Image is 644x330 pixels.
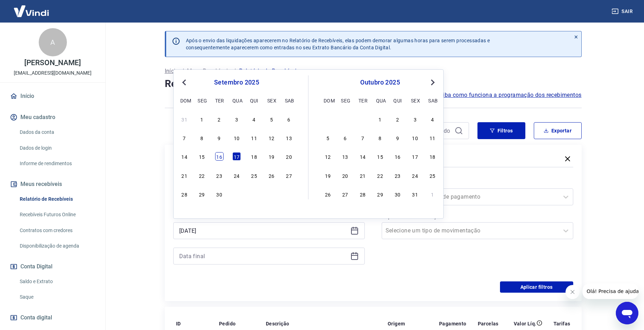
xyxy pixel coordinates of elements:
[24,59,81,67] p: [PERSON_NAME]
[239,67,300,75] p: Relatório de Recebíveis
[393,96,402,105] div: qui
[285,190,293,198] div: Choose sábado, 4 de outubro de 2025
[8,0,54,22] img: Vindi
[232,171,241,180] div: Choose quarta-feira, 24 de setembro de 2025
[179,225,348,236] input: Data inicial
[358,115,367,123] div: Choose terça-feira, 30 de setembro de 2025
[8,88,97,104] a: Início
[14,69,92,77] p: [EMAIL_ADDRESS][DOMAIN_NAME]
[232,133,241,142] div: Choose quarta-feira, 10 de setembro de 2025
[376,190,384,198] div: Choose quarta-feira, 29 de outubro de 2025
[267,171,276,180] div: Choose sexta-feira, 26 de setembro de 2025
[17,141,97,155] a: Dados de login
[8,259,97,274] button: Conta Digital
[324,133,332,142] div: Choose domingo, 5 de outubro de 2025
[565,285,580,299] iframe: Fechar mensagem
[376,133,384,142] div: Choose quarta-feira, 8 de outubro de 2025
[582,284,638,299] iframe: Mensagem da empresa
[411,171,419,180] div: Choose sexta-feira, 24 de outubro de 2025
[514,320,537,327] p: Valor Líq.
[341,190,349,198] div: Choose segunda-feira, 27 de outubro de 2025
[232,190,241,198] div: Choose quarta-feira, 1 de outubro de 2025
[376,171,384,180] div: Choose quarta-feira, 22 de outubro de 2025
[267,96,276,105] div: sex
[180,133,189,142] div: Choose domingo, 7 de setembro de 2025
[250,190,258,198] div: Choose quinta-feira, 2 de outubro de 2025
[610,5,636,18] button: Sair
[429,78,437,87] button: Next Month
[250,152,258,161] div: Choose quinta-feira, 18 de setembro de 2025
[250,133,258,142] div: Choose quinta-feira, 11 de setembro de 2025
[324,115,332,123] div: Choose domingo, 28 de setembro de 2025
[411,115,419,123] div: Choose sexta-feira, 3 de outubro de 2025
[477,122,525,139] button: Filtros
[4,5,59,11] span: Olá! Precisa de ajuda?
[285,171,293,180] div: Choose sábado, 27 de setembro de 2025
[267,190,276,198] div: Choose sexta-feira, 3 de outubro de 2025
[285,133,293,142] div: Choose sábado, 13 de setembro de 2025
[436,91,582,99] span: Saiba como funciona a programação dos recebimentos
[324,152,332,161] div: Choose domingo, 12 de outubro de 2025
[428,190,437,198] div: Choose sábado, 1 de novembro de 2025
[267,152,276,161] div: Choose sexta-feira, 19 de setembro de 2025
[182,67,184,75] p: /
[428,133,437,142] div: Choose sábado, 11 de outubro de 2025
[187,67,231,75] a: Meus Recebíveis
[198,133,206,142] div: Choose segunda-feira, 8 de setembro de 2025
[17,207,97,222] a: Recebíveis Futuros Online
[232,152,241,161] div: Choose quarta-feira, 17 de setembro de 2025
[8,310,97,325] a: Conta digital
[215,190,224,198] div: Choose terça-feira, 30 de setembro de 2025
[341,152,349,161] div: Choose segunda-feira, 13 de outubro de 2025
[39,28,67,56] div: A
[215,171,224,180] div: Choose terça-feira, 23 de setembro de 2025
[20,313,52,323] span: Conta digital
[266,320,289,327] p: Descrição
[215,115,224,123] div: Choose terça-feira, 2 de setembro de 2025
[324,171,332,180] div: Choose domingo, 19 de outubro de 2025
[215,152,224,161] div: Choose terça-feira, 16 de setembro de 2025
[428,152,437,161] div: Choose sábado, 18 de outubro de 2025
[219,320,236,327] p: Pedido
[179,114,294,199] div: month 2025-09
[341,133,349,142] div: Choose segunda-feira, 6 de outubro de 2025
[411,152,419,161] div: Choose sexta-feira, 17 de outubro de 2025
[180,96,189,105] div: dom
[428,115,437,123] div: Choose sábado, 4 de outubro de 2025
[393,133,402,142] div: Choose quinta-feira, 9 de outubro de 2025
[285,152,293,161] div: Choose sábado, 20 de setembro de 2025
[393,115,402,123] div: Choose quinta-feira, 2 de outubro de 2025
[285,115,293,123] div: Choose sábado, 6 de setembro de 2025
[411,190,419,198] div: Choose sexta-feira, 31 de outubro de 2025
[341,96,349,105] div: seg
[215,96,224,105] div: ter
[17,125,97,139] a: Dados da conta
[554,320,570,327] p: Tarifas
[358,171,367,180] div: Choose terça-feira, 21 de outubro de 2025
[198,96,206,105] div: seg
[383,212,572,221] label: Tipo de Movimentação
[165,67,179,75] a: Início
[428,96,437,105] div: sab
[8,176,97,192] button: Meus recebíveis
[393,171,402,180] div: Choose quinta-feira, 23 de outubro de 2025
[180,171,189,180] div: Choose domingo, 21 de setembro de 2025
[285,96,293,105] div: sab
[393,190,402,198] div: Choose quinta-feira, 30 de outubro de 2025
[17,156,97,171] a: Informe de rendimentos
[341,171,349,180] div: Choose segunda-feira, 20 de outubro de 2025
[358,152,367,161] div: Choose terça-feira, 14 de outubro de 2025
[180,190,189,198] div: Choose domingo, 28 de setembro de 2025
[198,171,206,180] div: Choose segunda-feira, 22 de setembro de 2025
[250,171,258,180] div: Choose quinta-feira, 25 de setembro de 2025
[324,190,332,198] div: Choose domingo, 26 de outubro de 2025
[165,77,582,91] h4: Relatório de Recebíveis
[376,96,384,105] div: qua
[267,115,276,123] div: Choose sexta-feira, 5 de setembro de 2025
[215,133,224,142] div: Choose terça-feira, 9 de setembro de 2025
[180,152,189,161] div: Choose domingo, 14 de setembro de 2025
[411,133,419,142] div: Choose sexta-feira, 10 de outubro de 2025
[376,115,384,123] div: Choose quarta-feira, 1 de outubro de 2025
[388,320,405,327] p: Origem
